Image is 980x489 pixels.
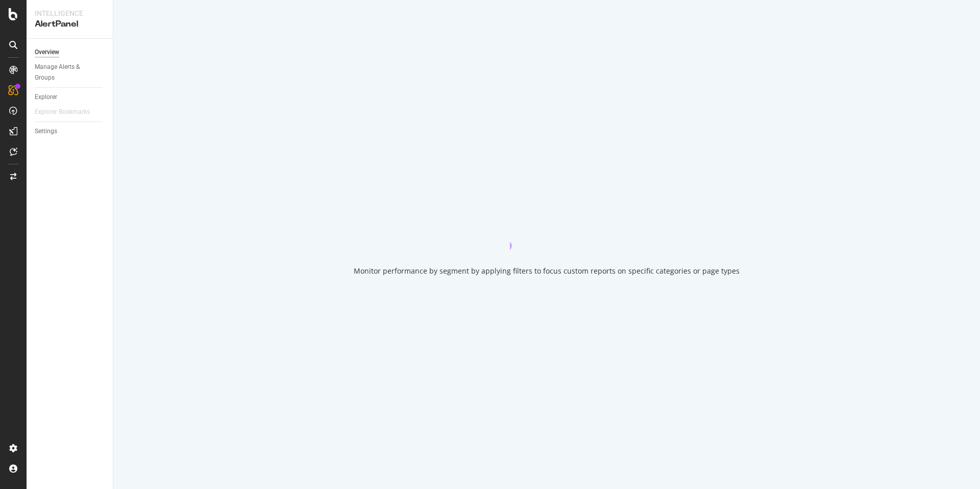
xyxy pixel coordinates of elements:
div: Intelligence [35,8,105,18]
div: Settings [35,126,57,137]
div: animation [510,213,583,250]
div: Manage Alerts & Groups [35,62,96,83]
a: Manage Alerts & Groups [35,62,106,83]
a: Overview [35,47,106,58]
div: Explorer [35,92,57,103]
div: Overview [35,47,59,58]
a: Explorer [35,92,106,103]
div: Explorer Bookmarks [35,107,90,117]
div: Monitor performance by segment by applying filters to focus custom reports on specific categories... [354,266,740,276]
div: AlertPanel [35,18,105,30]
a: Settings [35,126,106,137]
a: Explorer Bookmarks [35,107,100,117]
